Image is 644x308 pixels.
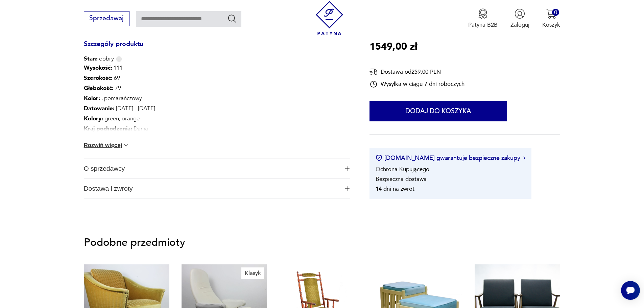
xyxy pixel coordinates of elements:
[345,166,350,171] img: Ikona plusa
[369,80,464,88] div: Wysyłka w ciągu 7 dni roboczych
[84,83,350,93] p: 79
[376,153,525,162] button: [DOMAIN_NAME] gwarantuje bezpieczne zakupy
[84,16,129,22] a: Sprzedawaj
[84,125,132,133] b: Kraj pochodzenia :
[542,21,560,29] p: Koszyk
[84,179,339,198] span: Dostawa i zwroty
[84,11,129,26] button: Sprzedawaj
[542,8,560,29] button: 0Koszyk
[468,21,498,29] p: Patyna B2B
[523,156,525,160] img: Ikona strzałki w prawo
[84,238,560,247] p: Podobne przedmioty
[84,74,113,82] b: Szerokość :
[84,63,350,73] p: 111
[84,93,350,103] p: , pomarańczowy
[84,64,112,72] b: Wysokość :
[116,56,122,62] img: Info icon
[84,55,98,63] b: Stan:
[84,103,350,114] p: [DATE] - [DATE]
[84,73,350,83] p: 69
[376,185,414,192] li: 14 dni na zwrot
[84,124,350,134] p: Dania
[552,9,559,16] div: 0
[84,179,350,198] button: Ikona plusaDostawa i zwroty
[345,186,350,191] img: Ikona plusa
[84,84,114,92] b: Głębokość :
[312,1,347,35] img: Patyna - sklep z meblami i dekoracjami vintage
[468,8,498,29] button: Patyna B2B
[546,8,556,19] img: Ikona koszyka
[84,114,350,124] p: green, orange
[510,21,529,29] p: Zaloguj
[84,115,103,122] b: Kolory :
[468,8,498,29] a: Ikona medaluPatyna B2B
[478,8,488,19] img: Ikona medalu
[369,39,417,54] p: 1549,00 zł
[84,142,130,149] button: Rozwiń więcej
[621,281,640,300] iframe: Smartsupp widget button
[123,142,129,149] img: chevron down
[376,175,427,183] li: Bezpieczna dostawa
[510,8,529,29] button: Zaloguj
[84,94,100,102] b: Kolor:
[369,67,378,76] img: Ikona dostawy
[369,67,464,76] div: Dostawa od 259,00 PLN
[227,14,237,23] button: Szukaj
[376,155,382,161] img: Ikona certyfikatu
[84,159,339,179] span: O sprzedawcy
[369,101,507,121] button: Dodaj do koszyka
[376,165,429,173] li: Ochrona Kupującego
[84,104,115,112] b: Datowanie :
[84,55,114,63] span: dobry
[84,42,350,55] h3: Szczegóły produktu
[515,8,525,19] img: Ikonka użytkownika
[84,159,350,179] button: Ikona plusaO sprzedawcy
